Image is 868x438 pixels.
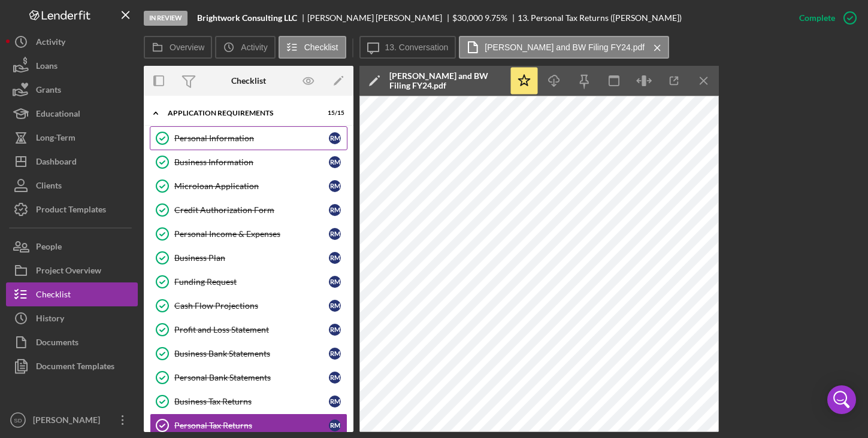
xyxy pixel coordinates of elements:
div: Long-Term [36,126,75,153]
div: Cash Flow Projections [174,301,329,311]
div: Activity [36,30,65,57]
button: People [6,235,138,258]
div: Business Tax Returns [174,397,329,406]
label: Activity [241,42,267,52]
div: Clients [36,174,62,200]
div: Business Bank Statements [174,349,329,358]
button: Educational [6,102,138,126]
button: History [6,306,138,330]
div: Educational [36,102,80,129]
div: R M [329,204,341,216]
button: Checklist [279,36,346,59]
button: Product Templates [6,197,138,221]
div: 9.75 % [485,13,507,23]
label: 13. Conversation [385,42,449,52]
div: Credit Authorization Form [174,205,329,215]
a: Business PlanRM [150,246,347,270]
a: Credit Authorization FormRM [150,198,347,222]
div: Documents [36,330,78,357]
button: Activity [6,30,138,54]
a: Funding RequestRM [150,270,347,294]
div: Document Templates [36,354,114,381]
div: R M [329,276,341,288]
button: Project Overview [6,258,138,282]
div: People [36,235,62,261]
button: Document Templates [6,354,138,378]
div: 15 / 15 [323,109,344,117]
a: Business Tax ReturnsRM [150,390,347,413]
div: R M [329,300,341,312]
div: Checklist [36,282,71,309]
div: [PERSON_NAME] [30,408,108,435]
div: R M [329,132,341,144]
button: Checklist [6,282,138,306]
div: Business Plan [174,253,329,263]
button: Activity [215,36,275,59]
div: Checklist [231,76,266,86]
button: Long-Term [6,126,138,150]
div: R M [329,180,341,192]
b: Brightwork Consulting LLC [197,13,297,23]
button: Grants [6,78,138,102]
div: Grants [36,78,61,105]
div: Personal Information [174,133,329,143]
div: Funding Request [174,277,329,287]
div: R M [329,372,341,384]
div: Complete [799,6,835,30]
div: R M [329,228,341,240]
button: Overview [144,36,212,59]
a: Business Bank StatementsRM [150,342,347,366]
div: History [36,306,64,333]
button: [PERSON_NAME] and BW Filing FY24.pdf [459,36,669,59]
span: $30,000 [452,13,483,23]
a: Cash Flow ProjectionsRM [150,294,347,318]
a: Personal InformationRM [150,126,347,150]
a: Personal Income & ExpensesRM [150,222,347,246]
button: Clients [6,174,138,197]
a: Business InformationRM [150,150,347,174]
a: Profit and Loss StatementRM [150,318,347,342]
a: Microloan ApplicationRM [150,174,347,198]
label: [PERSON_NAME] and BW Filing FY24.pdf [485,42,645,52]
div: Product Templates [36,197,106,224]
label: Checklist [304,42,338,52]
div: R M [329,348,341,360]
div: In Review [144,11,187,26]
button: Dashboard [6,150,138,174]
a: Personal Tax ReturnsRM [150,413,347,437]
div: R M [329,419,341,431]
div: APPLICATION REQUIREMENTS [168,109,314,117]
div: R M [329,252,341,264]
div: 13. Personal Tax Returns ([PERSON_NAME]) [518,13,682,23]
div: Loans [36,54,58,81]
div: R M [329,156,341,168]
text: SD [14,417,22,424]
button: Complete [787,6,862,30]
div: [PERSON_NAME] [PERSON_NAME] [307,13,452,23]
button: SD[PERSON_NAME] [6,408,138,432]
div: R M [329,396,341,407]
a: Personal Bank StatementsRM [150,366,347,390]
label: Overview [170,42,204,52]
div: Profit and Loss Statement [174,325,329,334]
div: Project Overview [36,258,101,285]
div: Personal Bank Statements [174,373,329,382]
button: Documents [6,330,138,354]
button: Loans [6,54,138,78]
button: 13. Conversation [359,36,456,59]
div: Open Intercom Messenger [827,385,856,414]
div: Business Information [174,157,329,167]
div: Microloan Application [174,181,329,191]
